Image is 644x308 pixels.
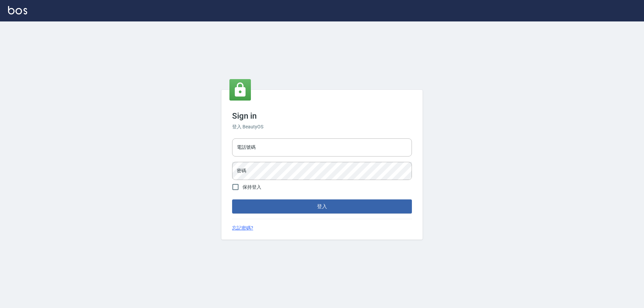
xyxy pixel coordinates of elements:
h6: 登入 BeautyOS [232,123,412,130]
a: 忘記密碼? [232,225,253,232]
h3: Sign in [232,111,412,121]
span: 保持登入 [243,184,261,191]
img: Logo [8,6,27,14]
button: 登入 [232,199,412,213]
